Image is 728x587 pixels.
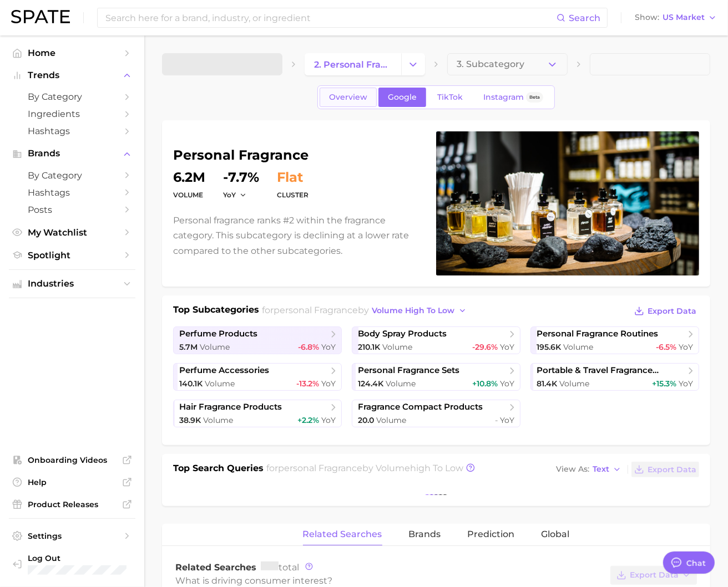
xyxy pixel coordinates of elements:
[635,14,659,21] span: Show
[9,88,135,105] a: by Category
[630,570,679,580] span: Export Data
[9,496,135,513] a: Product Releases
[277,171,303,184] span: flat
[321,415,336,425] span: YoY
[352,400,520,427] a: fragrance compact products20.0 Volume- YoY
[28,91,117,102] span: by Category
[372,306,455,315] span: volume high to low
[305,53,401,75] a: 2. personal fragrance
[9,528,135,544] a: Settings
[179,329,257,339] span: perfume products
[28,499,117,509] span: Product Releases
[9,167,135,184] a: by Category
[321,342,336,352] span: YoY
[179,365,269,376] span: perfume accessories
[378,88,426,107] a: Google
[679,379,693,389] span: YoY
[173,213,423,258] p: Personal fragrance ranks #2 within the fragrance category. This subcategory is declining at a low...
[9,44,135,62] a: Home
[11,10,70,23] img: SPATE
[205,379,235,389] span: Volume
[648,465,696,474] span: Export Data
[483,93,524,102] span: Instagram
[457,59,524,69] span: 3. Subcategory
[401,53,425,75] button: Change Category
[173,188,205,202] dt: volume
[277,188,309,202] dt: cluster
[358,342,380,352] span: 210.1k
[28,531,117,541] span: Settings
[173,149,423,162] h1: personal fragrance
[28,455,117,465] span: Onboarding Videos
[9,105,135,122] a: Ingredients
[358,402,483,412] span: fragrance compact products
[9,67,135,84] button: Trends
[28,477,117,487] span: Help
[370,303,470,318] button: volume high to low
[28,48,117,58] span: Home
[472,342,498,352] span: -29.6%
[556,466,589,472] span: View As
[593,466,609,472] span: Text
[28,126,117,136] span: Hashtags
[500,342,514,352] span: YoY
[648,307,696,316] span: Export Data
[28,70,117,80] span: Trends
[9,247,135,264] a: Spotlight
[9,145,135,162] button: Brands
[352,363,520,391] a: personal fragrance sets124.4k Volume+10.8% YoY
[530,363,699,391] a: portable & travel fragrance products81.4k Volume+15.3% YoY
[28,149,117,159] span: Brands
[173,363,342,391] a: perfume accessories140.1k Volume-13.2% YoY
[358,329,447,339] span: body spray products
[28,170,117,181] span: by Category
[320,88,377,107] a: Overview
[9,122,135,140] a: Hashtags
[262,305,470,315] span: for by
[274,305,358,315] span: personal fragrance
[314,59,392,70] span: 2. personal fragrance
[495,415,498,425] span: -
[179,415,201,425] span: 38.9k
[173,303,259,320] h1: Top Subcategories
[261,562,299,573] span: total
[559,379,589,389] span: Volume
[472,379,498,389] span: +10.8%
[468,529,515,539] span: Prediction
[474,88,553,107] a: InstagramBeta
[537,329,658,339] span: personal fragrance routines
[179,342,198,352] span: 5.7m
[569,13,600,23] span: Search
[203,415,233,425] span: Volume
[223,171,259,184] dd: -7.7%
[179,379,203,389] span: 140.1k
[631,462,699,477] button: Export Data
[223,190,236,200] span: YoY
[175,562,256,573] span: Related Searches
[428,88,472,107] a: TikTok
[173,326,342,354] a: perfume products5.7m Volume-6.8% YoY
[329,93,367,102] span: Overview
[28,109,117,119] span: Ingredients
[610,566,697,585] button: Export Data
[388,93,417,102] span: Google
[553,462,624,477] button: View AsText
[386,379,416,389] span: Volume
[28,205,117,215] span: Posts
[663,14,705,21] span: US Market
[409,529,441,539] span: Brands
[28,250,117,261] span: Spotlight
[173,400,342,427] a: hair fragrance products38.9k Volume+2.2% YoY
[537,342,561,352] span: 195.6k
[223,190,247,200] button: YoY
[104,8,557,27] input: Search here for a brand, industry, or ingredient
[537,365,685,376] span: portable & travel fragrance products
[28,227,117,238] span: My Watchlist
[632,11,720,25] button: ShowUS Market
[9,550,135,578] a: Log out. Currently logged in with e-mail kerianne.adler@unilever.com.
[437,93,463,102] span: TikTok
[173,171,205,184] dd: 6.2m
[537,379,557,389] span: 81.4k
[652,379,676,389] span: +15.3%
[563,342,593,352] span: Volume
